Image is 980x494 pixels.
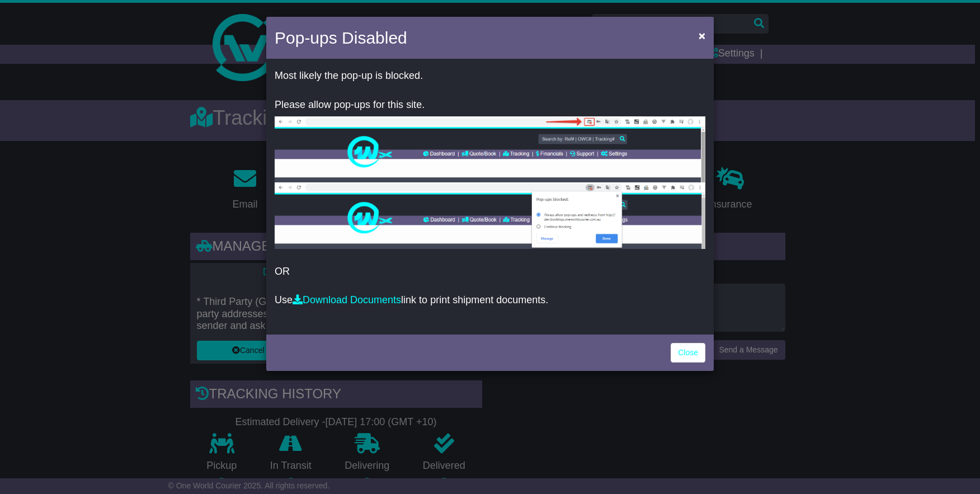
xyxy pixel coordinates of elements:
[671,343,705,363] a: Close
[275,294,705,307] p: Use link to print shipment documents.
[693,24,711,47] button: Close
[275,182,705,249] img: allow-popup-2.png
[266,62,714,332] div: OR
[275,70,705,82] p: Most likely the pop-up is blocked.
[275,99,705,111] p: Please allow pop-ups for this site.
[293,294,401,305] a: Download Documents
[275,25,407,50] h4: Pop-ups Disabled
[699,29,705,42] span: ×
[275,116,705,182] img: allow-popup-1.png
